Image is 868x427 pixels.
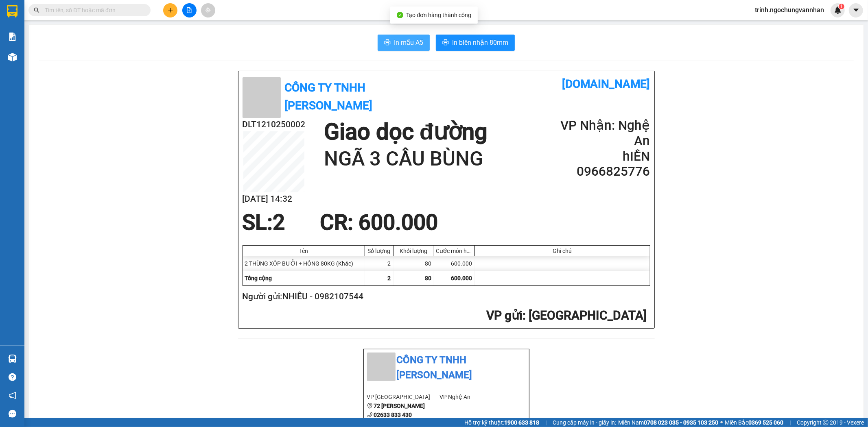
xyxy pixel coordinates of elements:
span: Miền Bắc [725,418,783,427]
b: Công ty TNHH [PERSON_NAME] [33,10,121,41]
span: Hỗ trợ kỹ thuật: [464,418,539,427]
span: caret-down [853,7,860,14]
div: 600.000 [434,256,475,271]
li: Công ty TNHH [PERSON_NAME] [367,353,526,383]
h2: [DATE] 14:32 [243,192,306,206]
b: Công ty TNHH [PERSON_NAME] [285,81,373,112]
span: file-add [186,7,192,13]
button: caret-down [849,3,863,17]
span: question-circle [9,373,16,381]
strong: 1900 633 818 [504,419,539,426]
h2: 0966825776 [552,164,650,179]
img: warehouse-icon [8,355,17,363]
div: Khối lượng [396,248,432,254]
span: 1 [840,4,843,9]
h2: Người gửi: NHIỀU - 0982107544 [243,290,647,303]
b: [DOMAIN_NAME] [562,77,650,91]
b: 02633 833 430 [374,412,412,418]
b: 72 [PERSON_NAME] [374,403,425,409]
li: VP [GEOGRAPHIC_DATA] [367,392,440,401]
span: Cung cấp máy in - giấy in: [553,418,616,427]
h1: Giao dọc đường [324,118,488,146]
h2: hIỀN [552,149,650,164]
span: environment [367,403,373,409]
span: 2 [273,210,285,235]
h2: VP Nhận: Nghệ An [552,118,650,149]
input: Tìm tên, số ĐT hoặc mã đơn [45,6,141,15]
img: warehouse-icon [8,53,17,61]
h2: DLT1210250001 [4,47,68,61]
h1: NGÃ 3 CẦU BÙNG [324,146,488,172]
span: check-circle [397,12,403,18]
span: printer [442,39,449,47]
h2: DLT1210250002 [243,118,306,131]
div: Số lượng [367,248,391,254]
button: printerIn mẫu A5 [378,35,430,51]
span: CR : 600.000 [320,210,438,235]
h2: : [GEOGRAPHIC_DATA] [243,307,647,324]
button: file-add [182,3,197,17]
span: trinh.ngochungvannhan [748,5,831,15]
div: 2 THÙNG XỐP BƯỞI + HỒNG 80KG (Khác) [243,256,365,271]
span: phone [367,412,373,418]
button: aim [201,3,215,17]
span: 2 [388,275,391,281]
span: SL: [243,210,273,235]
span: Tổng cộng [245,275,272,281]
strong: 0369 525 060 [748,419,783,426]
span: aim [205,7,211,13]
span: | [789,418,791,427]
li: VP Nghệ An [439,392,512,401]
button: plus [163,3,177,17]
button: printerIn biên nhận 80mm [436,35,515,51]
span: 80 [425,275,432,281]
strong: 0708 023 035 - 0935 103 250 [644,419,718,426]
div: Ghi chú [477,248,648,254]
div: 80 [394,256,434,271]
span: notification [9,392,16,399]
span: VP gửi [487,308,523,322]
div: Cước món hàng [436,248,472,254]
img: solution-icon [8,33,17,41]
span: In biên nhận 80mm [452,37,508,48]
span: Miền Nam [618,418,718,427]
sup: 1 [839,4,844,9]
div: 2 [365,256,394,271]
span: plus [168,7,173,13]
span: copyright [823,420,829,425]
span: search [34,7,39,13]
img: icon-new-feature [834,7,842,14]
span: Tạo đơn hàng thành công [407,12,472,18]
span: message [9,410,16,418]
h1: Giao dọc đường [43,47,234,75]
span: ⚪️ [720,421,723,424]
span: In mẫu A5 [394,37,423,48]
img: logo-vxr [7,5,17,17]
div: Tên [245,248,363,254]
b: [DOMAIN_NAME] [109,7,197,20]
span: printer [384,39,391,47]
span: 600.000 [451,275,472,281]
span: | [545,418,547,427]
